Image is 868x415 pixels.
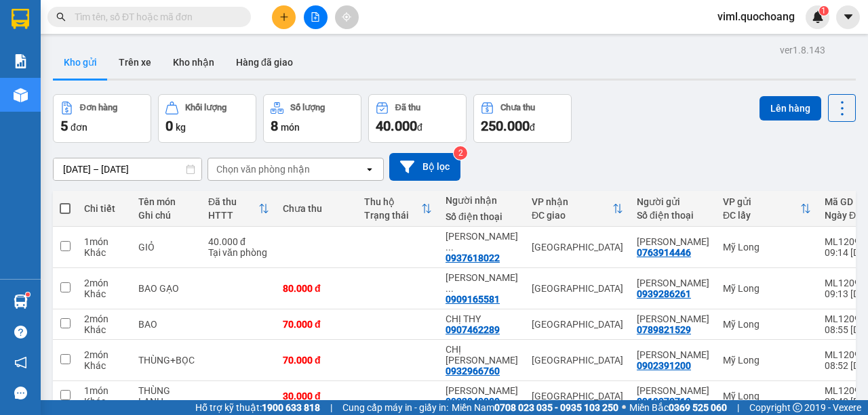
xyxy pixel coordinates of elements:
sup: 2 [454,146,467,160]
div: Người gửi [637,196,709,207]
button: aim [335,5,359,29]
span: đơn [71,122,87,133]
div: 0907462289 [446,324,500,335]
div: Mỹ Long [723,355,811,366]
button: Kho gửi [53,46,108,79]
div: [GEOGRAPHIC_DATA] [532,242,623,253]
div: Ghi chú [138,210,195,221]
div: 0932040880 [446,396,500,407]
div: Khác [84,247,125,258]
div: Mỹ Long [723,391,811,401]
div: Chưa thu [500,103,535,112]
div: Chưa thu [283,203,351,214]
div: 0909165581 [446,294,500,305]
span: 40.000 [376,118,417,134]
span: file-add [311,12,320,22]
div: Chọn văn phòng nhận [216,162,310,176]
div: 2 món [84,313,125,324]
div: Thu hộ [364,196,421,207]
div: ĐC giao [532,210,612,221]
div: 0932966760 [446,366,500,376]
span: 1 [821,6,826,16]
span: đ [530,122,535,133]
div: [GEOGRAPHIC_DATA] [532,355,623,366]
div: GIỎ [138,242,195,253]
button: file-add [304,5,328,29]
span: copyright [793,403,802,412]
sup: 1 [26,292,30,297]
div: TRẦN HOÀNG ANH [637,278,709,288]
span: Cung cấp máy in - giấy in: [342,400,448,415]
div: Mỹ Long [723,319,811,330]
img: icon-new-feature [812,11,824,23]
div: TRẦN THANH LẮM [446,231,518,253]
div: [GEOGRAPHIC_DATA] [532,391,623,401]
div: THÙNG LẠNH [138,385,195,407]
div: 70.000 đ [283,319,351,330]
span: aim [342,12,351,22]
div: Mỹ Long [723,242,811,253]
button: Đã thu40.000đ [368,94,467,143]
div: Người nhận [446,195,518,206]
div: Chi tiết [84,203,125,214]
div: 40.000 đ [208,236,269,247]
input: Select a date range. [54,158,201,180]
div: BAO [138,319,195,330]
span: ... [446,283,454,294]
div: 0789821529 [637,324,691,335]
svg: open [364,164,375,175]
span: ... [446,242,454,253]
div: ĐC lấy [723,210,800,221]
div: LÊ THỊ THU HỒNG [446,272,518,294]
div: ANH PHƯƠNG [446,385,518,396]
button: caret-down [836,5,860,29]
img: logo-vxr [12,9,29,29]
div: 2 món [84,278,125,288]
div: 2 món [84,349,125,360]
div: VP gửi [723,196,800,207]
span: plus [279,12,289,22]
div: CHỊ THY [446,313,518,324]
div: [GEOGRAPHIC_DATA] [532,283,623,294]
span: viml.quochoang [707,8,806,25]
th: Toggle SortBy [357,191,439,227]
div: Số điện thoại [446,211,518,222]
div: Khác [84,360,125,371]
sup: 1 [819,6,829,16]
img: warehouse-icon [14,294,28,309]
span: Hỗ trợ kỹ thuật: [195,400,320,415]
div: Số lượng [290,103,325,112]
button: Bộ lọc [389,153,460,181]
div: 1 món [84,385,125,396]
div: 1 món [84,236,125,247]
th: Toggle SortBy [525,191,630,227]
div: LÊ KHÁNH CƯỜNG [637,349,709,360]
span: Miền Bắc [629,400,727,415]
button: Hàng đã giao [225,46,304,79]
div: Đã thu [208,196,258,207]
div: 30.000 đ [283,391,351,401]
div: Khác [84,396,125,407]
div: [GEOGRAPHIC_DATA] [532,319,623,330]
div: HTTT [208,210,258,221]
span: kg [176,122,186,133]
div: ver 1.8.143 [780,43,825,58]
div: Khác [84,288,125,299]
span: question-circle [14,326,27,338]
div: 0902391200 [637,360,691,371]
span: | [330,400,332,415]
button: Trên xe [108,46,162,79]
button: plus [272,5,296,29]
button: Đơn hàng5đơn [53,94,151,143]
strong: 0369 525 060 [669,402,727,413]
button: Lên hàng [759,96,821,121]
div: Mỹ Long [723,283,811,294]
div: Tên món [138,196,195,207]
div: BAO GẠO [138,283,195,294]
th: Toggle SortBy [201,191,276,227]
span: 250.000 [481,118,530,134]
button: Khối lượng0kg [158,94,256,143]
div: Khối lượng [185,103,226,112]
span: 0 [165,118,173,134]
div: CHỊ LY [446,344,518,366]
